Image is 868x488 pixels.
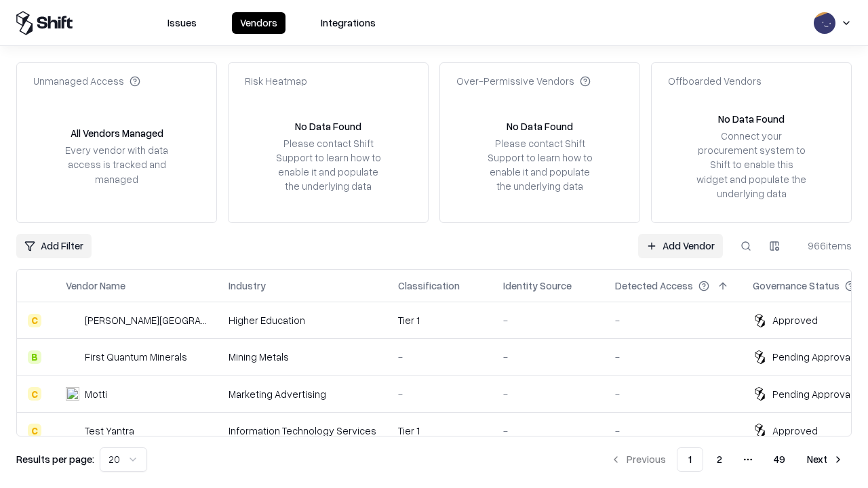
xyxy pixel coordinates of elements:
[313,12,384,34] button: Integrations
[229,279,266,293] div: Industry
[159,12,205,34] button: Issues
[677,447,703,472] button: 1
[272,136,384,194] div: Please contact Shift Support to learn how to enable it and populate the underlying data
[706,447,733,472] button: 2
[85,350,187,364] div: First Quantum Minerals
[484,136,596,194] div: Please contact Shift Support to learn how to enable it and populate the underlying data
[229,350,376,364] div: Mining Metals
[28,314,41,327] div: C
[503,387,593,401] div: -
[398,313,481,327] div: Tier 1
[229,313,376,327] div: Higher Education
[66,350,79,364] img: First Quantum Minerals
[85,424,134,438] div: Test Yantra
[28,350,41,364] div: B
[615,424,731,438] div: -
[229,424,376,438] div: Information Technology Services
[772,313,818,327] div: Approved
[718,112,785,126] div: No Data Found
[398,350,481,364] div: -
[245,74,307,88] div: Risk Heatmap
[799,447,852,472] button: Next
[772,424,818,438] div: Approved
[66,279,125,293] div: Vendor Name
[615,313,731,327] div: -
[503,350,593,364] div: -
[668,74,762,88] div: Offboarded Vendors
[71,126,163,140] div: All Vendors Managed
[66,424,79,437] img: Test Yantra
[615,279,693,293] div: Detected Access
[503,279,572,293] div: Identity Source
[638,234,723,258] a: Add Vendor
[229,387,376,401] div: Marketing Advertising
[60,143,173,186] div: Every vendor with data access is tracked and managed
[28,424,41,437] div: C
[615,350,731,364] div: -
[16,452,94,466] p: Results per page:
[507,119,573,134] div: No Data Found
[772,387,852,401] div: Pending Approval
[85,387,107,401] div: Motti
[456,74,591,88] div: Over-Permissive Vendors
[398,279,460,293] div: Classification
[398,387,481,401] div: -
[763,447,796,472] button: 49
[602,447,852,472] nav: pagination
[232,12,285,34] button: Vendors
[66,314,79,327] img: Reichman University
[398,424,481,438] div: Tier 1
[503,313,593,327] div: -
[28,387,41,401] div: C
[85,313,207,327] div: [PERSON_NAME][GEOGRAPHIC_DATA]
[797,239,852,253] div: 966 items
[772,350,852,364] div: Pending Approval
[695,129,808,201] div: Connect your procurement system to Shift to enable this widget and populate the underlying data
[66,387,79,401] img: Motti
[33,74,140,88] div: Unmanaged Access
[615,387,731,401] div: -
[503,424,593,438] div: -
[16,234,92,258] button: Add Filter
[295,119,361,134] div: No Data Found
[753,279,840,293] div: Governance Status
